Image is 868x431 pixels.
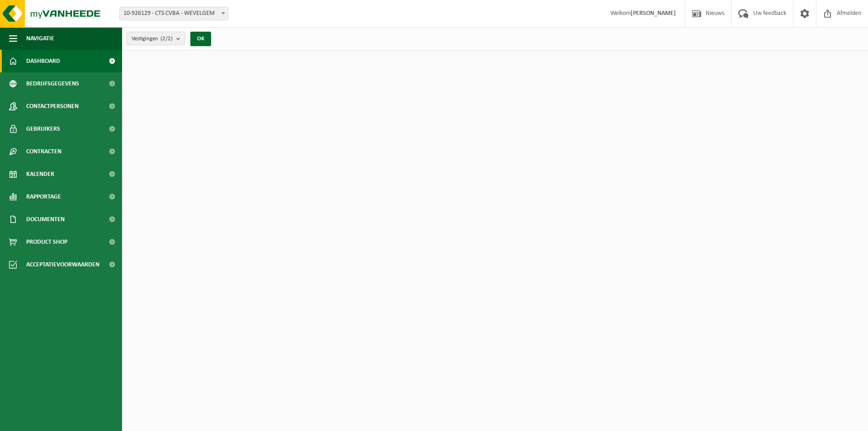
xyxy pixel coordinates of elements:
[26,95,79,118] span: Contactpersonen
[26,163,54,185] span: Kalender
[26,50,60,72] span: Dashboard
[26,231,67,253] span: Product Shop
[26,118,60,140] span: Gebruikers
[127,32,185,45] button: Vestigingen(2/2)
[26,72,79,95] span: Bedrijfsgegevens
[26,208,65,231] span: Documenten
[119,7,228,20] span: 10-926129 - CTS CVBA - WEVELGEM
[132,32,173,46] span: Vestigingen
[631,10,676,17] strong: [PERSON_NAME]
[26,253,99,276] span: Acceptatievoorwaarden
[120,7,228,20] span: 10-926129 - CTS CVBA - WEVELGEM
[160,36,173,42] count: (2/2)
[26,185,61,208] span: Rapportage
[190,32,211,46] button: OK
[26,27,54,50] span: Navigatie
[26,140,61,163] span: Contracten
